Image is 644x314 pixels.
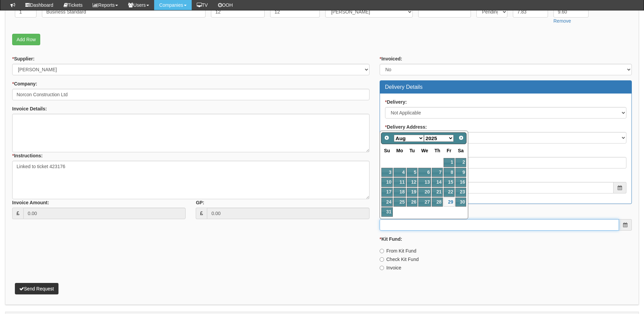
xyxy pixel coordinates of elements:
label: GP: [196,199,204,206]
a: 29 [444,198,454,207]
a: 15 [444,178,454,187]
label: Invoice Details: [12,105,47,112]
a: 5 [407,168,418,177]
a: 11 [393,178,406,187]
span: Tuesday [409,148,415,153]
a: 31 [381,207,393,216]
span: Next [458,135,464,140]
a: Remove [553,18,571,24]
a: 2 [455,158,467,167]
span: Monday [396,148,403,153]
label: From Kit Fund [380,247,416,254]
a: 12 [407,178,418,187]
label: Supplier: [12,55,34,62]
a: 8 [444,168,454,177]
label: Invoice [380,264,401,271]
a: 13 [418,178,431,187]
a: 9 [455,168,467,177]
a: 18 [393,188,406,197]
label: Delivery: [385,99,407,105]
button: Send Request [15,283,58,294]
span: Wednesday [421,148,428,153]
a: 10 [381,178,393,187]
h3: Delivery Details [385,84,626,90]
a: 17 [381,188,393,197]
a: 28 [432,198,443,207]
a: 25 [393,198,406,207]
a: 1 [444,158,454,167]
input: Check Kit Fund [380,257,384,262]
span: Friday [447,148,451,153]
a: 21 [432,188,443,197]
input: From Kit Fund [380,249,384,253]
a: 16 [455,178,467,187]
a: 23 [455,188,467,197]
a: 3 [381,168,393,177]
label: Invoice Amount: [12,199,49,206]
span: Prev [384,135,389,140]
a: Add Row [12,34,40,45]
a: 19 [407,188,418,197]
span: Thursday [434,148,440,153]
label: Kit Fund: [380,236,402,242]
label: Company: [12,80,37,87]
a: 30 [455,198,467,207]
a: 22 [444,188,454,197]
label: Invoiced: [380,55,402,62]
a: 6 [418,168,431,177]
a: Next [456,133,466,143]
label: Check Kit Fund [380,256,419,263]
span: Saturday [458,148,464,153]
a: 4 [393,168,406,177]
span: Sunday [384,148,390,153]
input: Invoice [380,266,384,270]
label: Instructions: [12,152,43,159]
a: 24 [381,198,393,207]
a: Prev [382,133,391,143]
a: 20 [418,188,431,197]
a: 14 [432,178,443,187]
label: Delivery Address: [385,124,427,130]
a: 7 [432,168,443,177]
a: 26 [407,198,418,207]
a: 27 [418,198,431,207]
